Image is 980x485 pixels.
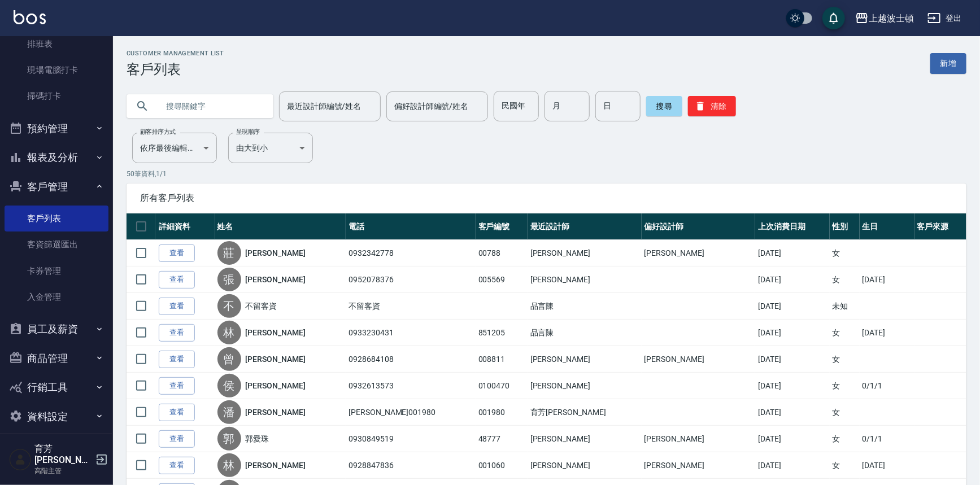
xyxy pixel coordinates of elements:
td: 00788 [476,240,528,266]
img: Logo [14,10,46,24]
th: 客戶來源 [914,213,966,240]
div: 潘 [217,400,241,424]
a: [PERSON_NAME] [246,460,306,471]
td: [PERSON_NAME] [528,266,642,293]
h2: Customer Management List [127,50,224,57]
th: 上次消費日期 [755,213,829,240]
td: [PERSON_NAME]001980 [346,399,476,426]
div: 由大到小 [228,133,313,163]
td: [DATE] [755,320,829,346]
button: 員工及薪資 [5,314,108,344]
th: 詳細資料 [156,213,215,240]
th: 偏好設計師 [642,213,756,240]
td: 0933230431 [346,320,476,346]
td: 女 [830,399,860,426]
div: 林 [217,321,241,344]
td: [DATE] [755,426,829,452]
td: [DATE] [755,373,829,399]
div: 林 [217,453,241,477]
td: 育芳[PERSON_NAME] [528,399,642,426]
td: 不留客資 [346,293,476,320]
td: 0100470 [476,373,528,399]
div: 莊 [217,241,241,265]
td: [DATE] [755,266,829,293]
td: 0932613573 [346,373,476,399]
td: [PERSON_NAME] [642,426,756,452]
a: 不留客資 [246,300,277,312]
a: 排班表 [5,31,108,57]
a: 查看 [159,351,195,368]
td: [PERSON_NAME] [528,240,642,266]
th: 電話 [346,213,476,240]
td: 女 [830,320,860,346]
div: 郭 [217,427,241,451]
a: 查看 [159,377,195,395]
td: 未知 [830,293,860,320]
button: 登出 [923,8,966,29]
td: [DATE] [755,293,829,320]
p: 50 筆資料, 1 / 1 [127,169,966,179]
td: [PERSON_NAME] [528,452,642,479]
button: 資料設定 [5,402,108,431]
th: 姓名 [215,213,346,240]
a: 新增 [930,53,966,74]
td: 0928684108 [346,346,476,373]
td: 001060 [476,452,528,479]
p: 高階主管 [34,466,92,476]
label: 顧客排序方式 [140,128,176,136]
a: [PERSON_NAME] [246,274,306,285]
td: [PERSON_NAME] [642,240,756,266]
a: 查看 [159,244,195,262]
td: [PERSON_NAME] [528,426,642,452]
td: 851205 [476,320,528,346]
button: 商品管理 [5,344,108,373]
th: 性別 [830,213,860,240]
td: [DATE] [860,266,914,293]
a: 入金管理 [5,284,108,310]
td: 女 [830,426,860,452]
td: 008811 [476,346,528,373]
a: [PERSON_NAME] [246,380,306,391]
a: [PERSON_NAME] [246,353,306,365]
a: 現場電腦打卡 [5,57,108,83]
td: 0/1/1 [860,373,914,399]
a: 郭愛珠 [246,433,269,444]
a: 查看 [159,430,195,448]
div: 依序最後編輯時間 [132,133,217,163]
a: 查看 [159,457,195,474]
td: [DATE] [755,240,829,266]
a: 客資篩選匯出 [5,231,108,257]
td: 0930849519 [346,426,476,452]
td: 0928847836 [346,452,476,479]
th: 最近設計師 [528,213,642,240]
div: 張 [217,268,241,291]
td: 女 [830,452,860,479]
td: 女 [830,240,860,266]
td: [DATE] [860,452,914,479]
button: 清除 [688,96,736,116]
a: 客戶列表 [5,206,108,231]
td: [PERSON_NAME] [528,373,642,399]
div: 侯 [217,374,241,397]
button: 報表及分析 [5,143,108,172]
td: 品言陳 [528,320,642,346]
td: 0932342778 [346,240,476,266]
h3: 客戶列表 [127,62,224,77]
a: [PERSON_NAME] [246,247,306,259]
td: [DATE] [860,320,914,346]
div: 上越波士頓 [869,11,914,25]
td: [DATE] [755,399,829,426]
td: [DATE] [755,452,829,479]
td: 女 [830,346,860,373]
th: 生日 [860,213,914,240]
input: 搜尋關鍵字 [158,91,264,121]
td: [DATE] [755,346,829,373]
button: 預約管理 [5,114,108,143]
td: 48777 [476,426,528,452]
th: 客戶編號 [476,213,528,240]
a: [PERSON_NAME] [246,327,306,338]
td: 女 [830,373,860,399]
td: 0/1/1 [860,426,914,452]
button: 客戶管理 [5,172,108,202]
td: 005569 [476,266,528,293]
